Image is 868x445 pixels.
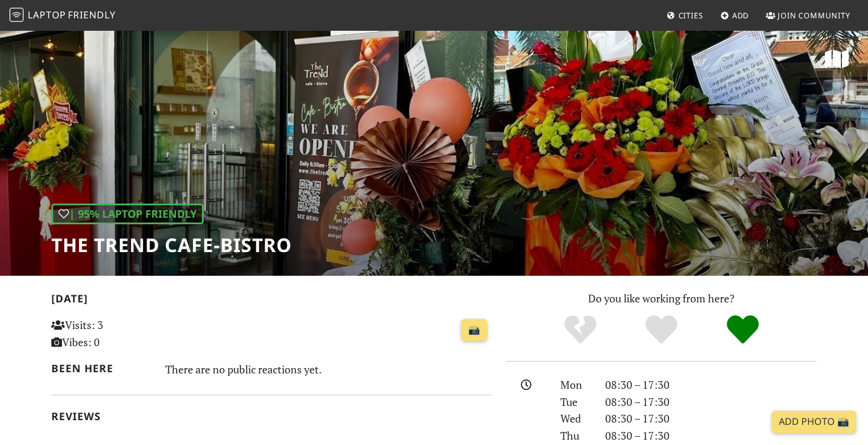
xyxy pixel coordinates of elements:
[621,314,702,346] div: Yes
[716,5,754,26] a: Add
[51,204,204,224] div: | 95% Laptop Friendly
[51,234,292,256] h1: The Trend cafe-bistro
[51,362,151,375] h2: Been here
[51,410,492,423] h2: Reviews
[9,5,116,26] a: LaptopFriendly LaptopFriendly
[732,10,749,21] span: Add
[761,5,855,26] a: Join Community
[28,8,66,21] span: Laptop
[778,10,850,21] span: Join Community
[540,314,621,346] div: No
[553,427,598,444] div: Thu
[506,290,817,307] p: Do you like working from here?
[461,319,487,341] a: 📸
[553,376,598,394] div: Mon
[598,410,824,427] div: 08:30 – 17:30
[51,292,492,309] h2: [DATE]
[678,10,703,21] span: Cities
[553,394,598,411] div: Tue
[68,8,115,21] span: Friendly
[702,314,784,346] div: Definitely!
[598,376,824,394] div: 08:30 – 17:30
[553,410,598,427] div: Wed
[9,8,24,22] img: LaptopFriendly
[662,5,708,26] a: Cities
[772,411,856,433] a: Add Photo 📸
[598,394,824,411] div: 08:30 – 17:30
[598,427,824,444] div: 08:30 – 17:30
[165,360,492,379] div: There are no public reactions yet.
[51,317,189,351] p: Visits: 3 Vibes: 0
